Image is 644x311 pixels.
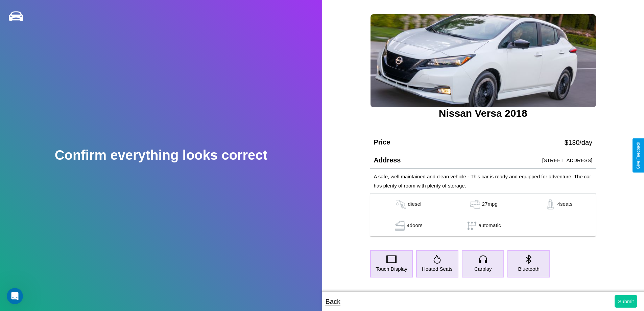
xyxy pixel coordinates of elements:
[376,264,407,273] p: Touch Display
[55,148,267,163] h2: Confirm everything looks correct
[479,221,501,231] p: automatic
[422,264,453,273] p: Heated Seats
[544,199,557,209] img: gas
[615,295,637,308] button: Submit
[7,288,23,304] iframe: Intercom live chat
[370,194,596,237] table: simple table
[482,199,498,209] p: 27 mpg
[468,199,482,209] img: gas
[542,156,592,165] p: [STREET_ADDRESS]
[408,199,421,209] p: diesel
[393,221,407,231] img: gas
[374,156,401,164] h4: Address
[394,199,408,209] img: gas
[636,142,641,169] div: Give Feedback
[474,264,492,273] p: Carplay
[407,221,423,231] p: 4 doors
[374,138,390,146] h4: Price
[374,172,592,190] p: A safe, well maintained and clean vehicle - This car is ready and equipped for adventure. The car...
[370,108,596,119] h3: Nissan Versa 2018
[557,199,572,209] p: 4 seats
[565,136,592,149] p: $ 130 /day
[518,264,539,273] p: Bluetooth
[326,295,340,308] p: Back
